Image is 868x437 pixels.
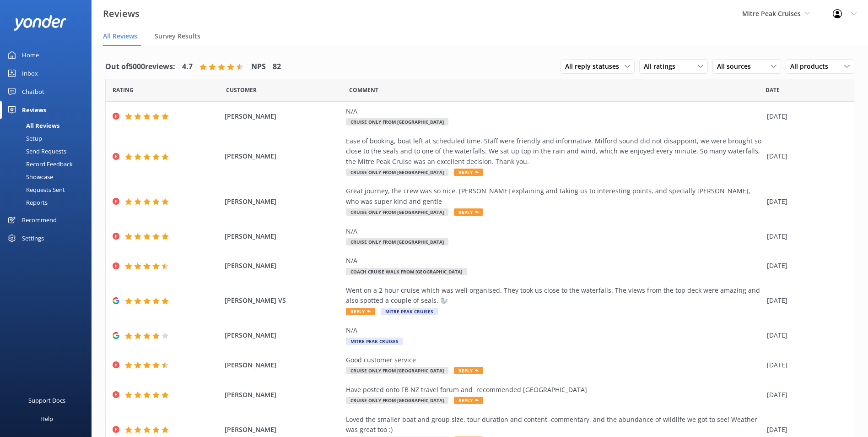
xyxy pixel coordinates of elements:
[790,61,834,71] span: All products
[225,330,341,340] span: [PERSON_NAME]
[5,170,53,183] div: Showcase
[346,208,448,216] span: Cruise Only from [GEOGRAPHIC_DATA]
[346,415,762,435] div: Loved the smaller boat and group size, tour duration and content, commentary, and the abundance o...
[346,367,448,374] span: Cruise Only from [GEOGRAPHIC_DATA]
[273,61,281,73] h4: 82
[346,397,448,404] span: Cruise Only from [GEOGRAPHIC_DATA]
[103,32,137,41] span: All Reviews
[5,145,66,158] div: Send Requests
[225,425,341,435] span: [PERSON_NAME]
[225,231,341,241] span: [PERSON_NAME]
[5,183,65,196] div: Requests Sent
[767,151,842,161] div: [DATE]
[346,385,762,395] div: Have posted onto FB NZ travel forum and recommended [GEOGRAPHIC_DATA]
[251,61,266,73] h4: NPS
[5,132,92,145] a: Setup
[644,61,681,71] span: All ratings
[767,261,842,271] div: [DATE]
[346,355,762,365] div: Good customer service
[767,197,842,207] div: [DATE]
[346,238,448,246] span: Cruise Only from [GEOGRAPHIC_DATA]
[5,119,59,132] div: All Reviews
[5,183,92,196] a: Requests Sent
[346,325,762,335] div: N/A
[14,15,66,30] img: yonder-white-logo.png
[22,64,38,82] div: Inbox
[22,229,44,247] div: Settings
[767,111,842,121] div: [DATE]
[346,226,762,236] div: N/A
[5,145,92,158] a: Send Requests
[22,211,57,229] div: Recommend
[767,425,842,435] div: [DATE]
[767,360,842,370] div: [DATE]
[381,308,438,315] span: Mitre Peak Cruises
[767,330,842,340] div: [DATE]
[113,86,134,94] span: Date
[346,338,403,345] span: Mitre Peak Cruises
[103,6,140,21] h3: Reviews
[225,197,341,207] span: [PERSON_NAME]
[767,390,842,400] div: [DATE]
[155,32,200,41] span: Survey Results
[22,82,44,101] div: Chatbot
[454,208,483,216] span: Reply
[5,119,92,132] a: All Reviews
[5,196,48,209] div: Reports
[225,390,341,400] span: [PERSON_NAME]
[767,295,842,306] div: [DATE]
[454,169,483,176] span: Reply
[28,391,65,410] div: Support Docs
[346,256,762,266] div: N/A
[5,170,92,183] a: Showcase
[346,186,762,207] div: Great journey, the crew was so nice. [PERSON_NAME] explaining and taking us to interesting points...
[767,231,842,241] div: [DATE]
[225,111,341,121] span: [PERSON_NAME]
[225,360,341,370] span: [PERSON_NAME]
[225,295,341,306] span: [PERSON_NAME] VS
[22,101,46,119] div: Reviews
[346,308,375,315] span: Reply
[5,158,92,170] a: Record Feedback
[742,9,801,18] span: Mitre Peak Cruises
[5,158,73,170] div: Record Feedback
[40,410,53,428] div: Help
[346,136,762,167] div: Ease of booking, boat left at scheduled time. Staff were friendly and informative. Milford sound ...
[346,285,762,306] div: Went on a 2 hour cruise which was well organised. They took us close to the waterfalls. The views...
[22,46,39,64] div: Home
[454,367,483,374] span: Reply
[5,196,92,209] a: Reports
[346,169,448,176] span: Cruise Only from [GEOGRAPHIC_DATA]
[565,61,625,71] span: All reply statuses
[182,61,193,73] h4: 4.7
[346,106,762,116] div: N/A
[346,268,467,275] span: Coach Cruise Walk from [GEOGRAPHIC_DATA]
[226,86,257,94] span: Date
[766,86,780,94] span: Date
[717,61,756,71] span: All sources
[346,118,448,126] span: Cruise Only from [GEOGRAPHIC_DATA]
[454,397,483,404] span: Reply
[225,261,341,271] span: [PERSON_NAME]
[5,132,42,145] div: Setup
[105,61,175,73] h4: Out of 5000 reviews:
[349,86,378,94] span: Question
[225,151,341,161] span: [PERSON_NAME]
